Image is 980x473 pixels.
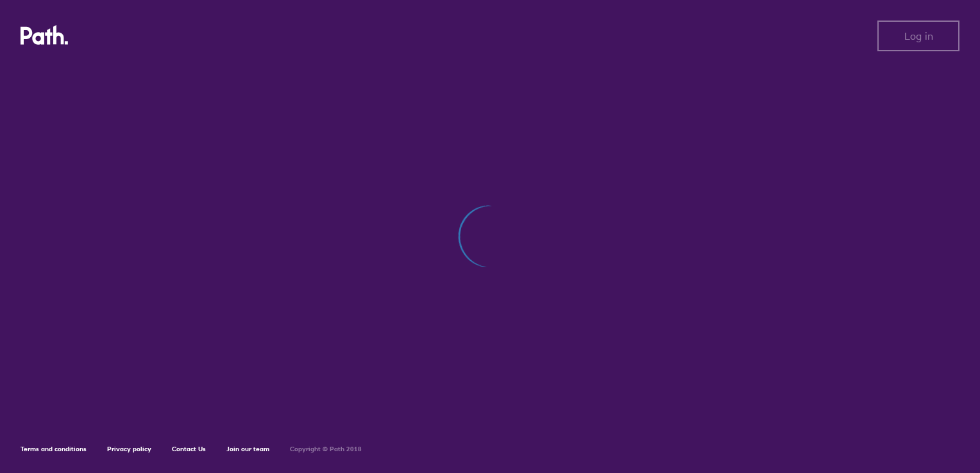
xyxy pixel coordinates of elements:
[107,445,151,453] a: Privacy policy
[21,445,87,453] a: Terms and conditions
[904,30,933,42] span: Log in
[290,445,362,453] h6: Copyright © Path 2018
[172,445,206,453] a: Contact Us
[226,445,269,453] a: Join our team
[877,21,959,51] button: Log in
